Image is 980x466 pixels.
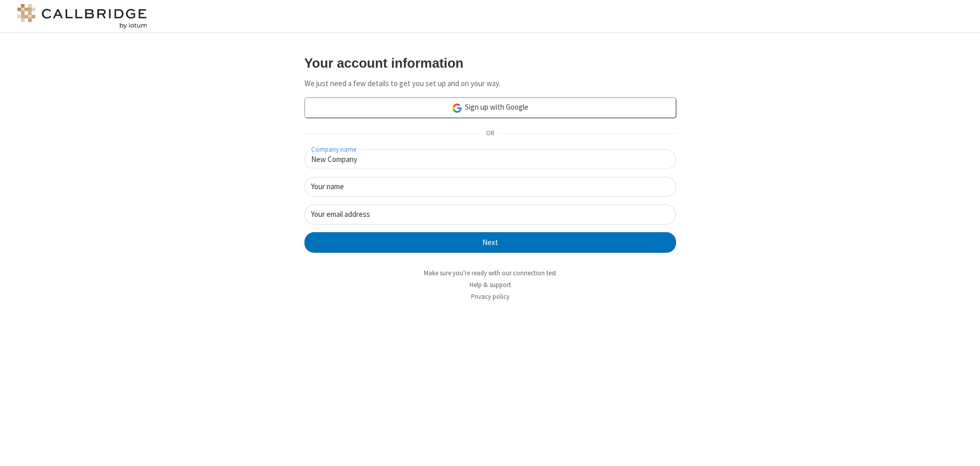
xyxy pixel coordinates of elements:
input: Your name [304,177,676,197]
input: Your email address [304,205,676,225]
h3: Your account information [304,56,676,70]
a: Make sure you're ready with our connection test [424,269,556,277]
span: OR [482,127,498,141]
input: Company name [304,149,676,169]
img: google-icon.png [452,103,463,114]
a: Privacy policy [471,292,509,301]
img: logo@2x.png [15,4,149,29]
a: Help & support [469,280,511,289]
p: We just need a few details to get you set up and on your way. [304,78,676,90]
a: Sign up with Google [304,97,676,118]
button: Next [304,232,676,253]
